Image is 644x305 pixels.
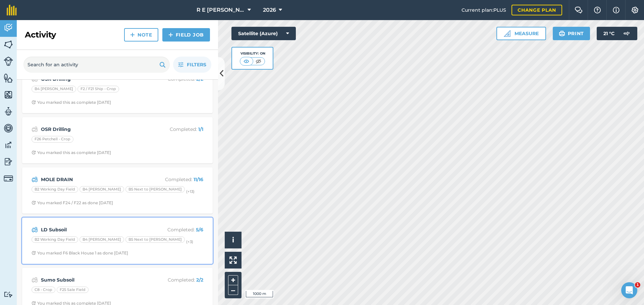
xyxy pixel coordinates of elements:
button: Measure [496,27,546,40]
strong: OSR Drilling [41,126,147,133]
div: B4 [PERSON_NAME] [79,236,124,243]
img: svg+xml;base64,PHN2ZyB4bWxucz0iaHR0cDovL3d3dy53My5vcmcvMjAwMC9zdmciIHdpZHRoPSI1NiIgaGVpZ2h0PSI2MC... [4,73,13,83]
div: B4 [PERSON_NAME] [32,86,76,92]
div: B2 Working Day Field [32,236,78,243]
button: 21 °C [597,27,637,40]
strong: MOLE DRAIN [41,176,147,183]
a: Field Job [162,28,210,42]
div: B4 [PERSON_NAME] [79,186,124,193]
button: i [225,232,241,248]
img: Clock with arrow pointing clockwise [32,251,36,255]
small: (+ 13 ) [186,189,195,194]
span: Current plan : PLUS [462,6,506,14]
img: Clock with arrow pointing clockwise [32,201,36,205]
button: Print [553,27,590,40]
div: Visibility: On [240,51,265,56]
img: svg+xml;base64,PD94bWwgdmVyc2lvbj0iMS4wIiBlbmNvZGluZz0idXRmLTgiPz4KPCEtLSBHZW5lcmF0b3I6IEFkb2JlIE... [4,23,13,33]
img: svg+xml;base64,PHN2ZyB4bWxucz0iaHR0cDovL3d3dy53My5vcmcvMjAwMC9zdmciIHdpZHRoPSI1NiIgaGVpZ2h0PSI2MC... [4,40,13,50]
div: F2 / F21 Ship - Crop [77,86,119,92]
button: – [228,285,238,295]
span: Filters [187,61,206,68]
strong: Sumo Subsoil [41,276,147,284]
span: 2026 [263,6,276,14]
img: Clock with arrow pointing clockwise [32,100,36,104]
img: svg+xml;base64,PD94bWwgdmVyc2lvbj0iMS4wIiBlbmNvZGluZz0idXRmLTgiPz4KPCEtLSBHZW5lcmF0b3I6IEFkb2JlIE... [4,57,13,66]
div: You marked this as complete [DATE] [32,100,111,105]
img: svg+xml;base64,PD94bWwgdmVyc2lvbj0iMS4wIiBlbmNvZGluZz0idXRmLTgiPz4KPCEtLSBHZW5lcmF0b3I6IEFkb2JlIE... [32,125,38,133]
img: svg+xml;base64,PD94bWwgdmVyc2lvbj0iMS4wIiBlbmNvZGluZz0idXRmLTgiPz4KPCEtLSBHZW5lcmF0b3I6IEFkb2JlIE... [4,106,13,117]
img: svg+xml;base64,PD94bWwgdmVyc2lvbj0iMS4wIiBlbmNvZGluZz0idXRmLTgiPz4KPCEtLSBHZW5lcmF0b3I6IEFkb2JlIE... [4,123,13,133]
img: svg+xml;base64,PHN2ZyB4bWxucz0iaHR0cDovL3d3dy53My5vcmcvMjAwMC9zdmciIHdpZHRoPSI1NiIgaGVpZ2h0PSI2MC... [4,90,13,100]
img: svg+xml;base64,PD94bWwgdmVyc2lvbj0iMS4wIiBlbmNvZGluZz0idXRmLTgiPz4KPCEtLSBHZW5lcmF0b3I6IEFkb2JlIE... [4,174,13,183]
div: You marked F6 Black House 1 as done [DATE] [32,250,128,256]
input: Search for an activity [23,57,170,73]
img: svg+xml;base64,PD94bWwgdmVyc2lvbj0iMS4wIiBlbmNvZGluZz0idXRmLTgiPz4KPCEtLSBHZW5lcmF0b3I6IEFkb2JlIE... [620,27,633,40]
p: Completed : [150,276,203,284]
span: 1 [635,282,640,288]
button: + [228,275,238,285]
button: Satellite (Azure) [231,27,296,40]
img: svg+xml;base64,PHN2ZyB4bWxucz0iaHR0cDovL3d3dy53My5vcmcvMjAwMC9zdmciIHdpZHRoPSI1MCIgaGVpZ2h0PSI0MC... [242,58,251,65]
strong: 5 / 6 [196,227,203,233]
span: R E [PERSON_NAME] [197,6,245,14]
span: i [232,236,234,244]
a: Note [124,28,158,42]
div: C8 - Crop [32,287,55,293]
img: svg+xml;base64,PD94bWwgdmVyc2lvbj0iMS4wIiBlbmNvZGluZz0idXRmLTgiPz4KPCEtLSBHZW5lcmF0b3I6IEFkb2JlIE... [32,175,38,183]
strong: 2 / 2 [196,76,203,82]
img: Clock with arrow pointing clockwise [32,150,36,155]
strong: 1 / 1 [198,126,203,132]
small: (+ 3 ) [186,239,193,244]
div: B2 Working Day Field [32,186,78,193]
a: LD SubsoilCompleted: 5/6B2 Working Day FieldB4 [PERSON_NAME]B5 Next to [PERSON_NAME](+3)Clock wit... [26,222,209,260]
strong: 11 / 16 [194,176,203,182]
img: Ruler icon [504,30,511,37]
img: svg+xml;base64,PHN2ZyB4bWxucz0iaHR0cDovL3d3dy53My5vcmcvMjAwMC9zdmciIHdpZHRoPSIxNCIgaGVpZ2h0PSIyNC... [168,31,173,39]
a: MOLE DRAINCompleted: 11/16B2 Working Day FieldB4 [PERSON_NAME]B5 Next to [PERSON_NAME](+13)Clock ... [26,171,209,210]
img: svg+xml;base64,PD94bWwgdmVyc2lvbj0iMS4wIiBlbmNvZGluZz0idXRmLTgiPz4KPCEtLSBHZW5lcmF0b3I6IEFkb2JlIE... [32,276,38,284]
img: svg+xml;base64,PD94bWwgdmVyc2lvbj0iMS4wIiBlbmNvZGluZz0idXRmLTgiPz4KPCEtLSBHZW5lcmF0b3I6IEFkb2JlIE... [32,226,38,234]
img: svg+xml;base64,PHN2ZyB4bWxucz0iaHR0cDovL3d3dy53My5vcmcvMjAwMC9zdmciIHdpZHRoPSIxNCIgaGVpZ2h0PSIyNC... [130,31,135,39]
div: You marked this as complete [DATE] [32,150,111,155]
strong: 2 / 2 [196,277,203,283]
img: svg+xml;base64,PHN2ZyB4bWxucz0iaHR0cDovL3d3dy53My5vcmcvMjAwMC9zdmciIHdpZHRoPSIxNyIgaGVpZ2h0PSIxNy... [613,6,620,14]
p: Completed : [150,176,203,183]
iframe: Intercom live chat [621,282,637,298]
img: svg+xml;base64,PD94bWwgdmVyc2lvbj0iMS4wIiBlbmNvZGluZz0idXRmLTgiPz4KPCEtLSBHZW5lcmF0b3I6IEFkb2JlIE... [4,157,13,167]
a: Change plan [512,5,562,15]
img: fieldmargin Logo [7,5,17,15]
div: You marked F24 / F22 as done [DATE] [32,200,113,206]
img: svg+xml;base64,PHN2ZyB4bWxucz0iaHR0cDovL3d3dy53My5vcmcvMjAwMC9zdmciIHdpZHRoPSIxOSIgaGVpZ2h0PSIyNC... [559,29,565,37]
img: A cog icon [631,7,639,13]
strong: LD Subsoil [41,226,147,233]
div: B5 Next to [PERSON_NAME] [125,186,185,193]
div: B5 Next to [PERSON_NAME] [125,236,185,243]
h2: Activity [25,29,56,40]
img: svg+xml;base64,PHN2ZyB4bWxucz0iaHR0cDovL3d3dy53My5vcmcvMjAwMC9zdmciIHdpZHRoPSI1MCIgaGVpZ2h0PSI0MC... [254,58,263,65]
p: Completed : [150,126,203,133]
img: svg+xml;base64,PHN2ZyB4bWxucz0iaHR0cDovL3d3dy53My5vcmcvMjAwMC9zdmciIHdpZHRoPSIxOSIgaGVpZ2h0PSIyNC... [159,61,166,69]
a: OSR DrillingCompleted: 2/2B4 [PERSON_NAME]F2 / F21 Ship - CropClock with arrow pointing clockwise... [26,71,209,109]
a: OSR DrillingCompleted: 1/1F26 Petchell - CropClock with arrow pointing clockwiseYou marked this a... [26,121,209,159]
div: F26 Petchell - Crop [32,136,73,143]
p: Completed : [150,226,203,233]
img: Two speech bubbles overlapping with the left bubble in the forefront [575,7,583,13]
img: svg+xml;base64,PD94bWwgdmVyc2lvbj0iMS4wIiBlbmNvZGluZz0idXRmLTgiPz4KPCEtLSBHZW5lcmF0b3I6IEFkb2JlIE... [4,291,13,298]
button: Filters [173,57,211,73]
span: 21 ° C [603,27,614,40]
img: svg+xml;base64,PD94bWwgdmVyc2lvbj0iMS4wIiBlbmNvZGluZz0idXRmLTgiPz4KPCEtLSBHZW5lcmF0b3I6IEFkb2JlIE... [4,140,13,150]
div: F25 Sale Field [57,287,89,293]
img: A question mark icon [593,7,601,13]
img: Four arrows, one pointing top left, one top right, one bottom right and the last bottom left [229,256,237,264]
